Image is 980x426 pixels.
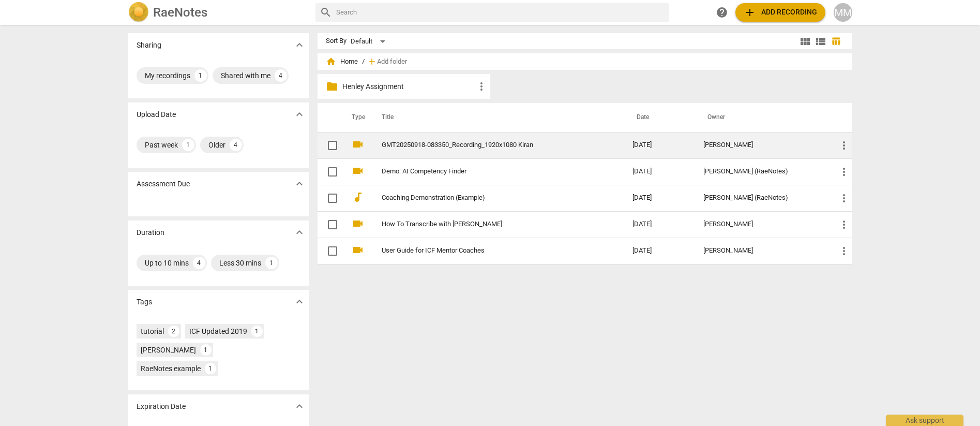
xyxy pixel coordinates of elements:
[815,35,827,48] span: view_list
[182,139,194,151] div: 1
[189,326,247,336] div: ICF Updated 2019
[219,258,261,268] div: Less 30 mins
[838,245,850,257] span: more_vert
[205,363,216,374] div: 1
[137,227,164,238] p: Duration
[377,58,407,66] span: Add folder
[834,3,852,22] button: MM
[352,165,364,177] span: videocam
[362,58,365,66] span: /
[141,363,201,374] div: RaeNotes example
[128,2,307,23] a: LogoRaeNotes
[838,218,850,231] span: more_vert
[343,103,369,132] th: Type
[128,2,149,23] img: Logo
[145,70,190,81] div: My recordings
[703,168,821,175] div: [PERSON_NAME] (RaeNotes)
[145,140,178,150] div: Past week
[137,40,161,51] p: Sharing
[251,326,263,337] div: 1
[624,158,696,185] td: [DATE]
[141,326,164,336] div: tutorial
[193,257,205,269] div: 4
[703,247,821,255] div: [PERSON_NAME]
[382,168,595,175] a: Demo: AI Competency Finder
[831,36,841,46] span: table_chart
[293,178,306,190] span: expand_more
[799,35,811,48] span: view_module
[293,39,306,51] span: expand_more
[713,3,731,22] a: Help
[292,399,307,414] button: Show more
[813,34,828,49] button: List view
[292,294,307,310] button: Show more
[137,109,176,120] p: Upload Date
[624,185,696,211] td: [DATE]
[292,107,307,122] button: Show more
[137,179,190,189] p: Assessment Due
[293,400,306,413] span: expand_more
[221,70,270,81] div: Shared with me
[293,226,306,239] span: expand_more
[624,103,696,132] th: Date
[828,34,844,49] button: Table view
[624,211,696,238] td: [DATE]
[703,141,821,149] div: [PERSON_NAME]
[382,221,595,228] a: How To Transcribe with [PERSON_NAME]
[326,80,338,93] span: folder
[352,191,364,203] span: audiotrack
[141,345,196,355] div: [PERSON_NAME]
[352,244,364,256] span: videocam
[382,194,595,202] a: Coaching Demonstration (Example)
[168,326,179,337] div: 2
[382,141,595,149] a: GMT20250918-083350_Recording_1920x1080 Kiran
[735,3,825,22] button: Upload
[208,140,225,150] div: Older
[744,6,756,19] span: add
[352,217,364,230] span: videocam
[275,69,287,82] div: 4
[716,6,728,19] span: help
[293,108,306,121] span: expand_more
[194,69,207,82] div: 1
[838,192,850,204] span: more_vert
[703,221,821,228] div: [PERSON_NAME]
[292,37,307,53] button: Show more
[137,401,186,412] p: Expiration Date
[336,4,665,21] input: Search
[326,56,336,67] span: home
[367,56,377,67] span: add
[292,176,307,192] button: Show more
[200,344,212,356] div: 1
[145,258,189,268] div: Up to 10 mins
[326,37,346,45] div: Sort By
[703,194,821,202] div: [PERSON_NAME] (RaeNotes)
[292,225,307,240] button: Show more
[265,257,278,269] div: 1
[624,238,696,264] td: [DATE]
[624,132,696,158] td: [DATE]
[352,138,364,151] span: videocam
[886,415,963,426] div: Ask support
[351,33,389,50] div: Default
[153,5,207,20] h2: RaeNotes
[320,6,332,19] span: search
[695,103,829,132] th: Owner
[342,81,476,92] p: Henley Assignment
[293,296,306,308] span: expand_more
[326,56,358,67] span: Home
[475,80,488,93] span: more_vert
[797,34,813,49] button: Tile view
[838,166,850,178] span: more_vert
[137,297,152,307] p: Tags
[230,139,242,151] div: 4
[838,139,850,152] span: more_vert
[369,103,624,132] th: Title
[382,247,595,255] a: User Guide for ICF Mentor Coaches
[744,6,817,19] span: Add recording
